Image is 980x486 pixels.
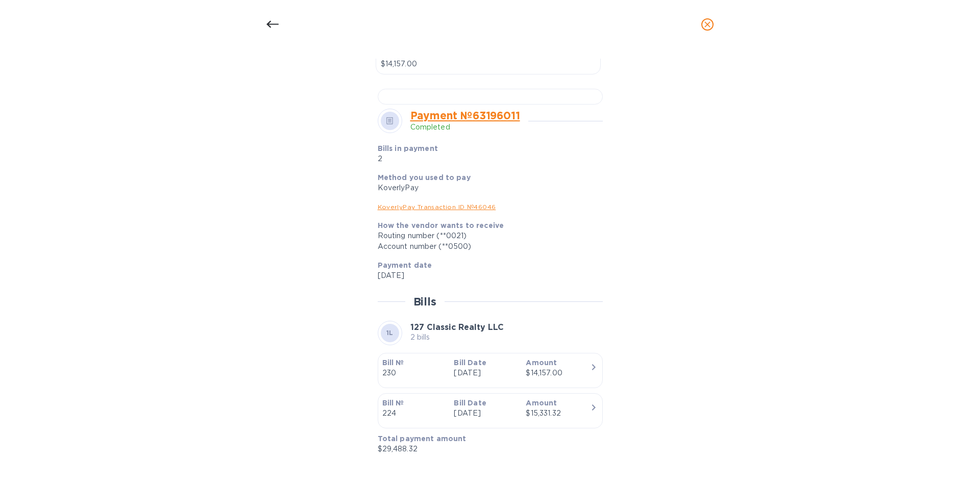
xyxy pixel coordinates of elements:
[378,393,603,428] button: Bill №224Bill Date[DATE]Amount$15,331.32
[378,261,432,269] b: Payment date
[410,109,520,122] a: Payment № 63196011
[454,368,518,378] p: [DATE]
[695,12,720,37] button: close
[378,434,467,443] b: Total payment amount
[382,408,446,419] p: 224
[378,203,496,211] a: KoverlyPay Transaction ID № 46046
[378,241,595,252] div: Account number (**0500)
[378,231,595,241] div: Routing number (**0021)
[454,399,486,407] b: Bill Date
[526,399,557,407] b: Amount
[378,221,504,229] b: How the vendor wants to receive
[382,359,404,367] b: Bill №
[378,144,438,152] b: Bills in payment
[382,399,404,407] b: Bill №
[413,295,436,308] h2: Bills
[378,444,595,454] p: $29,488.32
[454,408,518,419] p: [DATE]
[454,359,486,367] b: Bill Date
[378,270,595,281] p: [DATE]
[526,368,590,378] div: $14,157.00
[410,332,504,343] p: 2 bills
[410,322,504,332] b: 127 Classic Realty LLC
[381,59,596,69] p: $14,157.00
[378,173,471,182] b: Method you used to pay
[526,408,590,419] div: $15,331.32
[378,154,522,164] p: 2
[378,183,595,193] div: KoverlyPay
[410,122,520,133] p: Completed
[382,368,446,378] p: 230
[378,353,603,388] button: Bill №230Bill Date[DATE]Amount$14,157.00
[526,359,557,367] b: Amount
[386,329,394,337] b: 1L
